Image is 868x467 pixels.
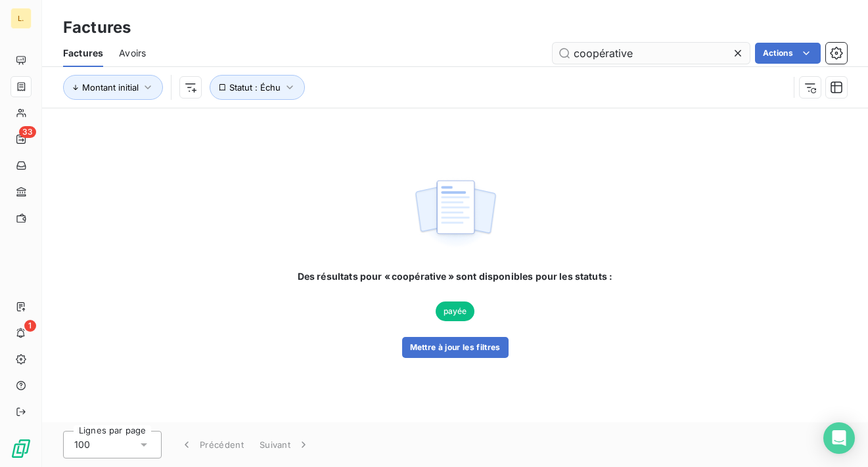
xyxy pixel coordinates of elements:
span: Factures [63,47,103,60]
div: Open Intercom Messenger [823,422,855,454]
div: L. [11,8,32,29]
button: Statut : Échu [210,75,305,100]
button: Mettre à jour les filtres [402,337,509,358]
button: Précédent [172,431,252,458]
img: Logo LeanPay [11,438,32,459]
img: empty state [413,173,497,254]
span: Montant initial [82,82,139,93]
h3: Factures [63,16,131,39]
span: 100 [74,438,90,451]
span: Des résultats pour « coopérative » sont disponibles pour les statuts : [298,270,613,283]
button: Suivant [252,431,318,458]
span: Avoirs [119,47,146,60]
a: 33 [11,129,31,150]
button: Actions [755,43,821,64]
button: Montant initial [63,75,163,100]
span: Statut : Échu [229,82,281,93]
span: 33 [19,126,36,138]
span: 1 [24,320,36,332]
span: payée [436,301,475,321]
input: Rechercher [553,43,750,64]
